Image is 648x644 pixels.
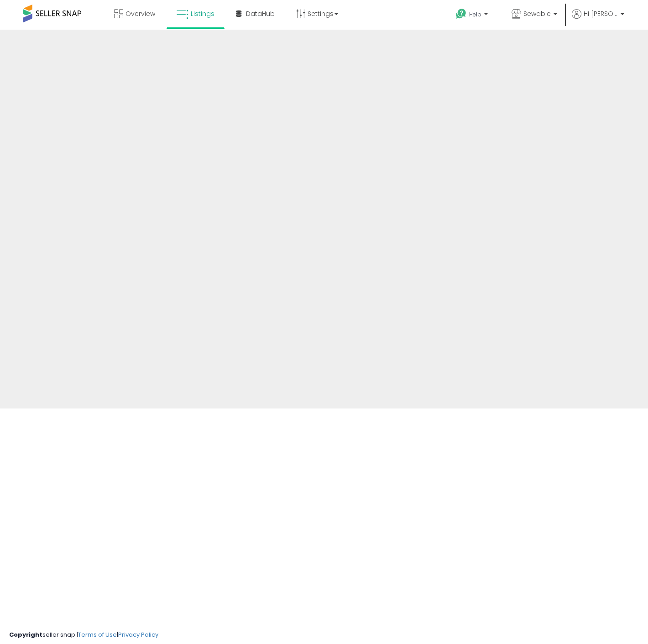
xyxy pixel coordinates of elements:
[449,1,497,30] a: Help
[125,9,155,18] span: Overview
[584,9,618,18] span: Hi [PERSON_NAME]
[572,9,624,30] a: Hi [PERSON_NAME]
[455,8,467,20] i: Get Help
[469,10,481,18] span: Help
[246,9,275,18] span: DataHub
[523,9,551,18] span: Sewable
[191,9,214,18] span: Listings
